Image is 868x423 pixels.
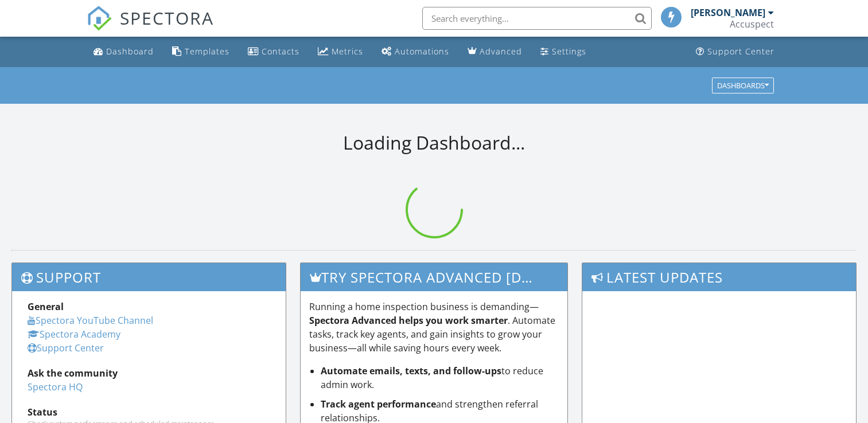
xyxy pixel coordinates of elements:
a: Support Center [691,41,779,62]
a: Settings [536,41,591,62]
div: Automations [395,46,449,57]
input: Search everything... [422,7,652,30]
a: Advanced [463,41,527,62]
a: Spectora Academy [28,328,120,340]
button: Dashboards [712,77,774,93]
div: [PERSON_NAME] [691,7,765,18]
div: Dashboards [717,81,769,89]
img: The Best Home Inspection Software - Spectora [87,6,112,31]
strong: Spectora Advanced helps you work smarter [309,314,508,327]
div: Settings [552,46,586,57]
h3: Latest Updates [582,263,856,291]
div: Templates [185,46,229,57]
a: Spectora HQ [28,381,83,393]
strong: Automate emails, texts, and follow-ups [321,365,501,377]
a: Contacts [243,41,304,62]
a: SPECTORA [87,15,214,40]
a: Metrics [313,41,368,62]
div: Support Center [707,46,774,57]
div: Dashboard [106,46,154,57]
a: Spectora YouTube Channel [28,314,153,327]
h3: Support [12,263,286,291]
li: to reduce admin work. [321,364,559,391]
span: SPECTORA [120,6,214,30]
a: Templates [168,41,234,62]
div: Metrics [332,46,363,57]
p: Running a home inspection business is demanding— . Automate tasks, track key agents, and gain ins... [309,300,559,355]
a: Dashboard [89,41,158,62]
div: Advanced [480,46,522,57]
a: Automations (Basic) [377,41,454,62]
strong: Track agent performance [321,398,436,410]
div: Status [28,405,270,419]
strong: General [28,300,64,313]
h3: Try spectora advanced [DATE] [301,263,567,291]
div: Accuspect [730,18,774,30]
div: Contacts [262,46,299,57]
div: Ask the community [28,366,270,380]
a: Support Center [28,342,104,354]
